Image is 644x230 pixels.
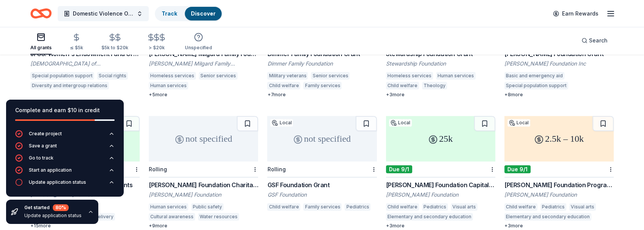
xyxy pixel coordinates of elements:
a: Earn Rewards [548,7,603,20]
div: Pediatrics [422,203,448,211]
div: [PERSON_NAME] Foundation [386,191,495,199]
div: Local [507,119,530,127]
div: Complete and earn $10 in credit [15,106,115,115]
div: Public safety [191,203,224,211]
button: Create project [15,130,115,142]
div: Elementary and secondary education [386,213,473,221]
div: Basic and emergency aid [504,72,564,80]
div: Start an application [29,167,72,173]
div: Update application status [29,179,86,185]
div: Visual arts [569,203,596,211]
div: Dimmer Family Foundation [267,60,376,67]
div: Child welfare [386,203,419,211]
button: Search [575,33,614,48]
div: ≤ $5k [70,45,83,51]
div: Unspecified [185,45,212,51]
div: Human services [149,82,188,89]
div: Homeless services [149,72,196,80]
div: Senior services [311,72,350,80]
button: > $20k [146,30,167,55]
div: Child welfare [386,82,419,89]
div: [PERSON_NAME] Foundation Charitable Donations [149,180,258,189]
div: [PERSON_NAME] Foundation Capital Grant [386,180,495,189]
div: Water resources [198,213,239,221]
div: [PERSON_NAME] Foundation [504,191,614,199]
div: Senior services [571,82,610,89]
span: Search [589,36,608,45]
div: Special population support [504,82,568,89]
div: [PERSON_NAME] Foundation [149,191,258,199]
div: [DEMOGRAPHIC_DATA] of [GEOGRAPHIC_DATA] [30,60,140,67]
button: Go to track [15,154,115,166]
div: Get started [24,204,82,211]
a: not specifiedLocalRollingGSF Foundation GrantGSF FoundationChild welfareFamily servicesPediatrics [267,116,376,213]
div: Social rights [97,72,128,80]
div: + 7 more [267,92,376,98]
div: Stewardship Foundation [386,60,495,67]
div: Local [389,119,412,127]
div: All grants [30,45,52,51]
div: [PERSON_NAME] Foundation Program Grant [504,180,614,189]
button: Save a grant [15,142,115,154]
button: $5k to $20k [101,30,128,55]
div: [PERSON_NAME] Foundation Inc [504,60,614,67]
button: Domestic Violence Operation Toiletry Delivery [58,6,149,21]
div: not specified [149,116,258,161]
div: Family services [303,203,342,211]
div: Family services [303,82,342,89]
div: Special population support [30,72,94,80]
div: [PERSON_NAME] Milgard Family Foundations [149,60,258,67]
div: + 3 more [504,223,614,229]
button: Unspecified [185,30,212,55]
div: Save a grant [29,143,57,149]
div: GSF Foundation Grant [267,180,376,189]
button: TrackDiscover [155,6,222,21]
div: Visual arts [451,203,477,211]
div: Elementary and secondary education [504,213,591,221]
button: ≤ $5k [70,30,83,55]
div: Cultural awareness [149,213,195,221]
div: Child welfare [504,203,537,211]
div: + 3 more [386,223,495,229]
button: Start an application [15,166,115,178]
div: Human services [436,72,476,80]
div: Child welfare [267,203,300,211]
div: 80 % [53,204,69,211]
button: All grants [30,30,52,55]
div: Pediatrics [540,203,566,211]
div: + 9 more [149,223,258,229]
div: Theology [422,82,447,89]
div: Rolling [149,166,167,172]
div: 2.5k – 10k [504,116,614,161]
div: > $20k [146,45,167,51]
a: 25kLocalDue 9/1[PERSON_NAME] Foundation Capital Grant[PERSON_NAME] FoundationChild welfarePediatr... [386,116,495,229]
div: not specified [267,116,376,161]
a: Home [30,5,52,22]
div: Local [270,119,293,127]
div: Due 9/1 [504,165,531,173]
div: $5k to $20k [101,45,128,51]
div: Military veterans [267,72,308,80]
a: Discover [191,10,216,17]
a: not specifiedRolling[PERSON_NAME] Foundation Charitable Donations[PERSON_NAME] FoundationHuman se... [149,116,258,229]
div: Update application status [24,213,82,219]
div: Human services [149,203,188,211]
div: Diversity and intergroup relations [30,82,109,89]
div: Due 9/1 [386,165,412,173]
a: 2.5k – 10kLocalDue 9/1[PERSON_NAME] Foundation Program Grant[PERSON_NAME] FoundationChild welfare... [504,116,614,229]
div: Pediatrics [345,203,370,211]
button: Update application status [15,178,115,191]
div: + 8 more [504,92,614,98]
div: + 3 more [386,92,495,98]
div: Child welfare [267,82,300,89]
div: Create project [29,131,62,137]
div: GSF Foundation [267,191,376,199]
div: Senior services [199,72,238,80]
span: Domestic Violence Operation Toiletry Delivery [73,9,134,18]
div: Homeless services [386,72,433,80]
div: Rolling [267,166,285,172]
a: Track [162,10,177,17]
div: + 5 more [149,92,258,98]
div: 25k [386,116,495,161]
div: Go to track [29,155,54,161]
